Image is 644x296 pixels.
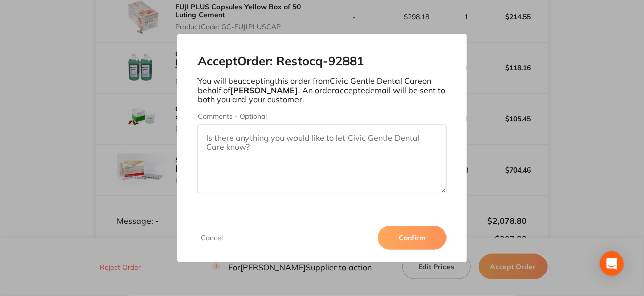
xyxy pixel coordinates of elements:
[197,76,447,104] p: You will be accepting this order from Civic Gentle Dental Care on behalf of . An order accepted e...
[230,85,299,95] b: [PERSON_NAME]
[197,112,447,120] label: Comments - Optional
[197,54,447,68] h2: Accept Order: Restocq- 92881
[378,226,447,250] button: Confirm
[197,233,226,242] button: Cancel
[600,251,624,276] div: Open Intercom Messenger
